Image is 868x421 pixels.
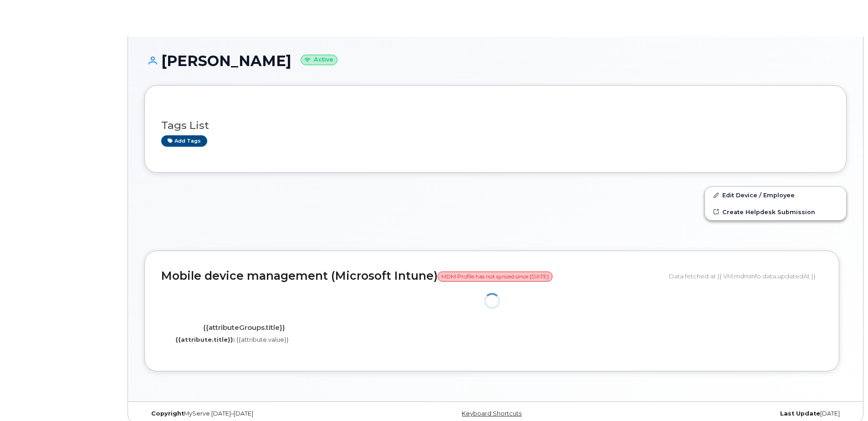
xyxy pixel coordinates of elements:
[705,204,846,220] a: Create Helpdesk Submission
[151,410,184,417] strong: Copyright
[780,410,820,417] strong: Last Update
[161,120,830,131] h3: Tags List
[144,53,847,69] h1: [PERSON_NAME]
[462,410,521,417] a: Keyboard Shortcuts
[168,324,320,332] h4: {{attributeGroups.title}}
[705,187,846,203] a: Edit Device / Employee
[236,336,289,343] span: {{attribute.value}}
[438,272,552,282] span: MDM Profile has not synced since [DATE]
[161,135,207,147] a: Add tags
[144,410,378,417] div: MyServe [DATE]–[DATE]
[301,55,337,65] small: Active
[613,410,847,417] div: [DATE]
[161,270,662,282] h2: Mobile device management (Microsoft Intune)
[175,335,235,344] label: {{attribute.title}}:
[669,267,822,285] div: Data fetched at {{ VM.mdmInfo.data.updatedAt }}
